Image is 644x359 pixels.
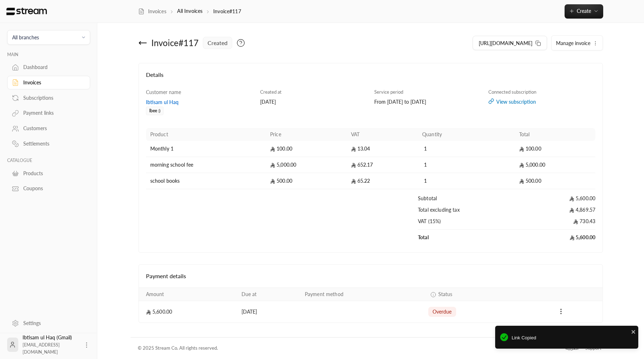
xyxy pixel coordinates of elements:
img: Logo [6,8,48,15]
span: 1 [422,177,429,185]
div: Ibee :) [146,107,164,115]
p: MAIN [7,52,90,58]
td: Total excluding tax [418,206,515,218]
span: Created at [260,89,282,95]
table: Products [146,128,596,245]
div: Invoice # 117 [151,37,199,49]
th: Product [146,128,266,141]
span: [URL][DOMAIN_NAME] [479,39,532,47]
td: Subtotal [418,189,515,206]
td: 100.00 [515,141,596,157]
span: [EMAIL_ADDRESS][DOMAIN_NAME] [23,342,60,355]
th: Payment method [301,288,424,301]
button: All branches [7,30,90,45]
th: Total [515,128,596,141]
div: Ibtisam ul Haq (Gmail) [23,334,79,355]
td: 5,600.00 [139,301,237,323]
td: Total [418,230,515,245]
td: 100.00 [266,141,347,157]
a: Payment links [7,106,90,120]
a: Dashboard [7,60,90,74]
td: 5,600.00 [515,189,596,206]
td: school books [146,173,266,189]
th: Due at [237,288,301,301]
div: © 2025 Stream Co. All rights reserved. [138,345,218,352]
div: Coupons [23,185,81,192]
h4: Payment details [146,272,596,280]
td: 65.22 [347,173,418,189]
td: 500.00 [266,173,347,189]
div: Invoices [23,79,81,86]
a: All Invoices [177,8,203,14]
a: Products [7,166,90,180]
a: View subscription [488,98,596,105]
td: 500.00 [515,173,596,189]
h4: Details [146,70,596,86]
a: Customers [7,122,90,136]
div: From [DATE] to [DATE] [374,98,482,105]
th: Quantity [418,128,515,141]
td: Monthly 1 [146,141,266,157]
td: 13.04 [347,141,418,157]
span: 1 [422,145,429,152]
button: close [631,328,636,335]
button: Manage invoice [552,36,602,50]
span: Connected subscription [488,89,536,95]
div: Subscriptions [23,94,81,102]
a: Ibtisam ul HaqIbee :) [146,99,253,113]
td: 5,000.00 [266,157,347,173]
span: 1 [422,161,429,168]
div: Settings [23,320,81,327]
p: Invoice#117 [213,8,241,15]
div: Customers [23,125,81,132]
span: overdue [433,308,452,315]
a: Settlements [7,137,90,151]
td: 5,000.00 [515,157,596,173]
a: Invoices [7,76,90,90]
div: All branches [12,34,39,41]
td: 4,869.57 [515,206,596,218]
span: Service period [374,89,403,95]
div: [DATE] [260,98,367,105]
th: Amount [139,288,237,301]
a: Settings [7,316,90,330]
button: [URL][DOMAIN_NAME] [473,36,547,50]
div: Settlements [23,140,81,147]
span: Manage invoice [556,40,590,46]
a: Coupons [7,182,90,196]
button: Create [565,4,603,19]
table: Payments [139,287,603,323]
td: 730.43 [515,218,596,230]
div: Payment links [23,109,81,117]
td: [DATE] [237,301,301,323]
nav: breadcrumb [138,8,241,15]
div: Dashboard [23,64,81,71]
th: Price [266,128,347,141]
td: 5,600.00 [515,230,596,245]
p: CATALOGUE [7,158,90,163]
a: Subscriptions [7,91,90,105]
span: created [208,39,228,47]
td: 652.17 [347,157,418,173]
div: Ibtisam ul Haq [146,99,253,106]
td: VAT (15%) [418,218,515,230]
td: morning school fee [146,157,266,173]
a: Invoices [138,8,166,15]
div: Products [23,170,81,177]
span: Create [577,8,591,14]
th: VAT [347,128,418,141]
span: Customer name [146,89,181,95]
span: Status [438,291,453,298]
span: Link Copied [512,334,633,341]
